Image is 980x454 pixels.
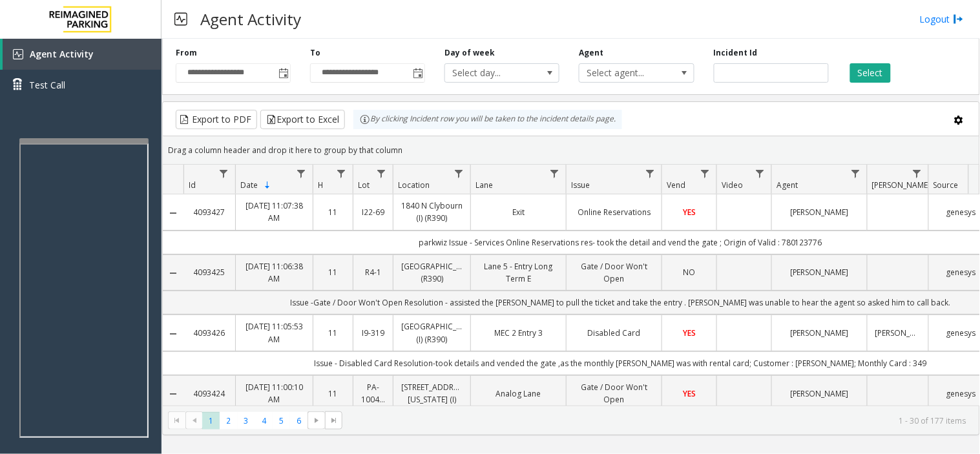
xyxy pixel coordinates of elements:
[444,47,495,59] label: Day of week
[240,180,258,191] span: Date
[780,387,859,400] a: [PERSON_NAME]
[579,47,603,59] label: Agent
[260,110,345,129] button: Export to Excel
[353,110,622,129] div: By clicking Incident row you will be taken to the incident details page.
[244,200,305,224] a: [DATE] 11:07:38 AM
[777,180,798,191] span: Agent
[176,110,257,129] button: Export to PDF
[361,381,385,406] a: PA-1004494
[751,165,769,182] a: Video Filter Menu
[574,381,654,406] a: Gate / Door Won't Open
[191,387,227,400] a: 4093424
[220,412,237,429] span: Page 2
[176,47,197,59] label: From
[479,206,558,218] a: Exit
[683,207,696,218] span: YES
[329,415,339,426] span: Go to the last page
[215,165,233,182] a: Id Filter Menu
[401,381,463,406] a: [STREET_ADDRESS][US_STATE] (I)
[722,180,743,191] span: Video
[361,327,385,339] a: I9-319
[714,47,758,59] label: Incident Id
[670,387,709,400] a: YES
[321,387,345,400] a: 11
[546,165,563,182] a: Lane Filter Menu
[318,180,324,191] span: H
[401,200,463,224] a: 1840 N Clybourn (I) (R390)
[244,260,305,285] a: [DATE] 11:06:38 AM
[479,260,558,285] a: Lane 5 - Entry Long Term E
[479,327,558,339] a: MEC 2 Entry 3
[310,47,320,59] label: To
[293,165,310,182] a: Date Filter Menu
[579,64,671,82] span: Select agent...
[670,266,709,278] a: NO
[954,12,964,26] img: logout
[311,415,322,426] span: Go to the next page
[401,320,463,345] a: [GEOGRAPHIC_DATA] (I) (R390)
[908,165,926,182] a: Parker Filter Menu
[361,266,385,278] a: R4-1
[163,139,979,161] div: Drag a column header and drop it here to group by that column
[244,381,305,406] a: [DATE] 11:00:10 AM
[321,266,345,278] a: 11
[780,327,859,339] a: [PERSON_NAME]
[670,206,709,218] a: YES
[163,329,183,339] a: Collapse Details
[410,64,424,82] span: Toggle popup
[244,320,305,345] a: [DATE] 11:05:53 AM
[273,412,290,429] span: Page 5
[571,180,590,191] span: Issue
[373,165,390,182] a: Lot Filter Menu
[398,180,430,191] span: Location
[13,49,23,59] img: 'icon'
[445,64,536,82] span: Select day...
[401,260,463,285] a: [GEOGRAPHIC_DATA] (R390)
[667,180,685,191] span: Vend
[475,180,493,191] span: Lane
[920,12,964,26] a: Logout
[933,180,959,191] span: Source
[574,327,654,339] a: Disabled Card
[163,389,183,399] a: Collapse Details
[780,266,859,278] a: [PERSON_NAME]
[255,412,273,429] span: Page 4
[683,388,696,399] span: YES
[163,208,183,218] a: Collapse Details
[847,165,864,182] a: Agent Filter Menu
[350,415,966,426] kendo-pager-info: 1 - 30 of 177 items
[875,327,921,339] a: [PERSON_NAME]
[683,267,696,278] span: NO
[574,206,654,218] a: Online Reservations
[574,260,654,285] a: Gate / Door Won't Open
[189,180,196,191] span: Id
[3,39,162,70] a: Agent Activity
[30,48,94,60] span: Agent Activity
[163,165,979,406] div: Data table
[262,180,273,191] span: Sortable
[641,165,659,182] a: Issue Filter Menu
[174,3,187,35] img: pageIcon
[361,206,385,218] a: I22-69
[191,327,227,339] a: 4093426
[683,327,696,338] span: YES
[872,180,931,191] span: [PERSON_NAME]
[290,412,308,429] span: Page 6
[358,180,370,191] span: Lot
[325,411,342,429] span: Go to the last page
[238,412,255,429] span: Page 3
[194,3,308,35] h3: Agent Activity
[191,206,227,218] a: 4093427
[191,266,227,278] a: 4093425
[696,165,714,182] a: Vend Filter Menu
[276,64,290,82] span: Toggle popup
[670,327,709,339] a: YES
[850,63,891,83] button: Select
[29,78,65,92] span: Test Call
[333,165,350,182] a: H Filter Menu
[163,268,183,278] a: Collapse Details
[780,206,859,218] a: [PERSON_NAME]
[321,327,345,339] a: 11
[202,412,220,429] span: Page 1
[321,206,345,218] a: 11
